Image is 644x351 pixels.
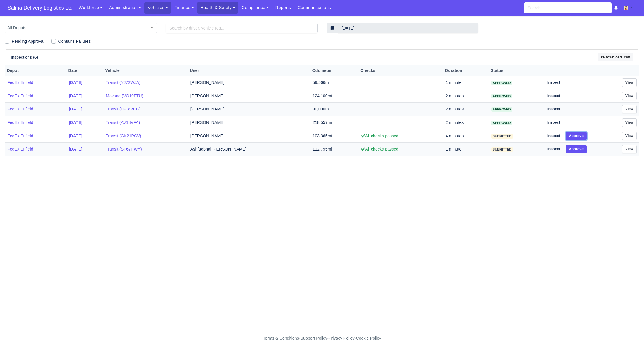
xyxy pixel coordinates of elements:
th: Date [66,65,103,76]
input: Search... [524,2,612,13]
span: All checks passed [361,134,398,138]
span: approved [491,107,512,112]
td: 59,566mi [310,76,359,89]
a: [DATE] [69,146,101,153]
label: Contains Failures [58,38,91,45]
a: Health & Safety [197,2,239,13]
td: 1 minute [443,143,489,156]
strong: [DATE] [69,94,82,98]
td: 124,100mi [310,89,359,103]
th: User [188,65,310,76]
th: Odometer [310,65,359,76]
a: Transit (AV18VFA) [106,119,186,126]
td: [PERSON_NAME] [188,89,310,103]
a: Transit (LF18VCG) [106,106,186,113]
th: Depot [5,65,66,76]
a: View [622,78,637,87]
td: 103,365mi [310,129,359,143]
a: FedEx Enfield [7,79,64,86]
iframe: Chat Widget [539,283,644,351]
a: Movano (VO19FTU) [106,93,186,99]
a: FedEx Enfield [7,133,64,139]
a: [DATE] [69,106,101,113]
strong: [DATE] [69,120,82,125]
button: Download .csv [598,53,633,62]
strong: [DATE] [69,107,82,111]
a: View [622,92,637,100]
td: 2 minutes [443,116,489,129]
a: Cookie Policy [356,336,381,340]
button: Approve [566,132,587,140]
span: approved [491,81,512,85]
a: View [622,145,637,153]
a: [DATE] [69,119,101,126]
th: Status [489,65,542,76]
button: Approve [566,145,587,153]
td: [PERSON_NAME] [188,129,310,143]
h6: Inspections (6) [11,55,38,60]
a: Transit (CK21PCV) [106,133,186,139]
a: Vehicles [144,2,171,13]
span: All checks passed [361,147,398,151]
a: [DATE] [69,79,101,86]
a: Finance [171,2,197,13]
a: Inspect [544,78,563,87]
th: Duration [443,65,489,76]
td: 1 minute [443,76,489,89]
td: 2 minutes [443,103,489,116]
a: Inspect [544,132,563,140]
strong: [DATE] [69,80,82,85]
td: [PERSON_NAME] [188,76,310,89]
span: approved [491,121,512,125]
a: Transit (YJ72WJA) [106,79,186,86]
span: All Depots [5,23,157,33]
a: [DATE] [69,133,101,139]
th: Vehicle [103,65,188,76]
a: Administration [106,2,144,13]
td: [PERSON_NAME] [188,116,310,129]
a: Workforce [75,2,106,13]
a: FedEx Enfield [7,93,64,99]
strong: [DATE] [69,134,82,138]
span: submitted [491,134,513,139]
a: Transit (ST67HWY) [106,146,186,153]
a: View [622,132,637,140]
a: [DATE] [69,93,101,99]
td: 218,557mi [310,116,359,129]
a: Communications [294,2,334,13]
a: Inspect [544,105,563,113]
span: submitted [491,147,513,152]
span: approved [491,94,512,98]
td: Ashfaqbhai [PERSON_NAME] [188,143,310,156]
a: Terms & Conditions [263,336,299,340]
td: 2 minutes [443,89,489,103]
a: FedEx Enfield [7,119,64,126]
a: View [622,118,637,127]
a: Inspect [544,118,563,127]
a: Reports [272,2,294,13]
td: 112,795mi [310,143,359,156]
a: FedEx Enfield [7,106,64,113]
label: Pending Approval [12,38,44,45]
span: All Depots [5,24,157,32]
a: Inspect [544,92,563,100]
a: FedEx Enfield [7,146,64,153]
a: View [622,105,637,113]
th: Checks [359,65,443,76]
td: 90,000mi [310,103,359,116]
a: Saliha Delivery Logistics Ltd [5,2,75,14]
a: Compliance [238,2,272,13]
a: Support Policy [301,336,327,340]
div: - - - [156,335,489,342]
input: Search by driver, vehicle reg... [166,23,318,33]
td: 4 minutes [443,129,489,143]
a: Inspect [544,145,563,153]
a: Privacy Policy [329,336,355,340]
strong: [DATE] [69,147,82,151]
td: [PERSON_NAME] [188,103,310,116]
